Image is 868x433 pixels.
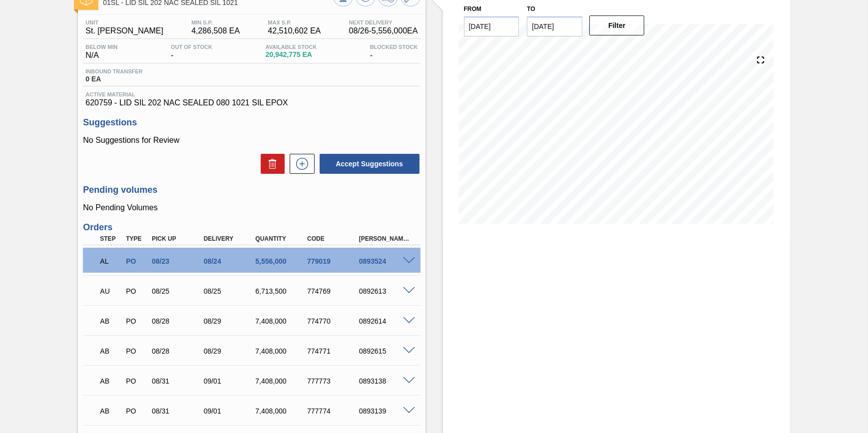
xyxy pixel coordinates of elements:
[100,347,121,355] p: AB
[357,287,414,295] div: 0892613
[123,287,150,295] div: Purchase order
[85,91,418,97] span: Active Material
[305,377,362,385] div: 777773
[83,117,420,128] h3: Suggestions
[149,377,207,385] div: 08/31/2025
[83,203,420,212] p: No Pending Volumes
[97,280,124,302] div: Awaiting Unload
[85,26,163,35] span: St. [PERSON_NAME]
[149,257,207,265] div: 08/23/2025
[464,5,481,12] label: From
[97,340,124,362] div: Awaiting Billing
[149,407,207,415] div: 08/31/2025
[370,44,418,50] span: Blocked Stock
[123,317,150,325] div: Purchase order
[83,185,420,195] h3: Pending volumes
[305,317,362,325] div: 774770
[83,44,120,60] div: N/A
[100,317,121,325] p: AB
[123,235,150,242] div: Type
[85,75,142,83] span: 0 EA
[97,400,124,422] div: Awaiting Billing
[305,257,362,265] div: 779019
[349,26,418,35] span: 08/26 - 5,556,000 EA
[268,19,321,25] span: MAX S.P.
[253,287,310,295] div: 6,713,500
[315,153,421,175] div: Accept Suggestions
[253,407,310,415] div: 7,408,000
[123,377,150,385] div: Purchase order
[83,136,420,145] p: No Suggestions for Review
[253,317,310,325] div: 7,408,000
[168,44,215,60] div: -
[85,98,418,107] span: 620759 - LID SIL 202 NAC SEALED 080 1021 SIL EPOX
[201,377,259,385] div: 09/01/2025
[285,154,315,174] div: New suggestion
[85,19,163,25] span: Unit
[357,377,414,385] div: 0893138
[357,407,414,415] div: 0893139
[201,235,259,242] div: Delivery
[256,154,285,174] div: Delete Suggestions
[266,51,317,58] span: 20,942,775 EA
[349,19,418,25] span: Next Delivery
[171,44,212,50] span: Out Of Stock
[368,44,421,60] div: -
[357,347,414,355] div: 0892615
[268,26,321,35] span: 42,510,602 EA
[266,44,317,50] span: Available Stock
[97,235,124,242] div: Step
[253,347,310,355] div: 7,408,000
[527,16,582,36] input: mm/dd/yyyy
[305,235,362,242] div: Code
[97,310,124,332] div: Awaiting Billing
[357,257,414,265] div: 0893524
[97,250,124,272] div: Awaiting Load Composition
[97,370,124,392] div: Awaiting Billing
[100,377,121,385] p: AB
[589,15,645,35] button: Filter
[320,154,420,174] button: Accept Suggestions
[149,347,207,355] div: 08/28/2025
[253,235,310,242] div: Quantity
[201,257,259,265] div: 08/24/2025
[253,257,310,265] div: 5,556,000
[100,287,121,295] p: AU
[85,44,117,50] span: Below Min
[149,235,207,242] div: Pick up
[201,407,259,415] div: 09/01/2025
[305,287,362,295] div: 774769
[85,68,142,74] span: Inbound Transfer
[100,257,121,265] p: AL
[357,317,414,325] div: 0892614
[100,407,121,415] p: AB
[83,222,420,233] h3: Orders
[123,347,150,355] div: Purchase order
[357,235,414,242] div: [PERSON_NAME]. ID
[253,377,310,385] div: 7,408,000
[305,407,362,415] div: 777774
[123,407,150,415] div: Purchase order
[527,5,535,12] label: to
[201,317,259,325] div: 08/29/2025
[123,257,150,265] div: Purchase order
[149,287,207,295] div: 08/25/2025
[464,16,519,36] input: mm/dd/yyyy
[201,287,259,295] div: 08/25/2025
[305,347,362,355] div: 774771
[201,347,259,355] div: 08/29/2025
[149,317,207,325] div: 08/28/2025
[191,26,240,35] span: 4,286,508 EA
[191,19,240,25] span: MIN S.P.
